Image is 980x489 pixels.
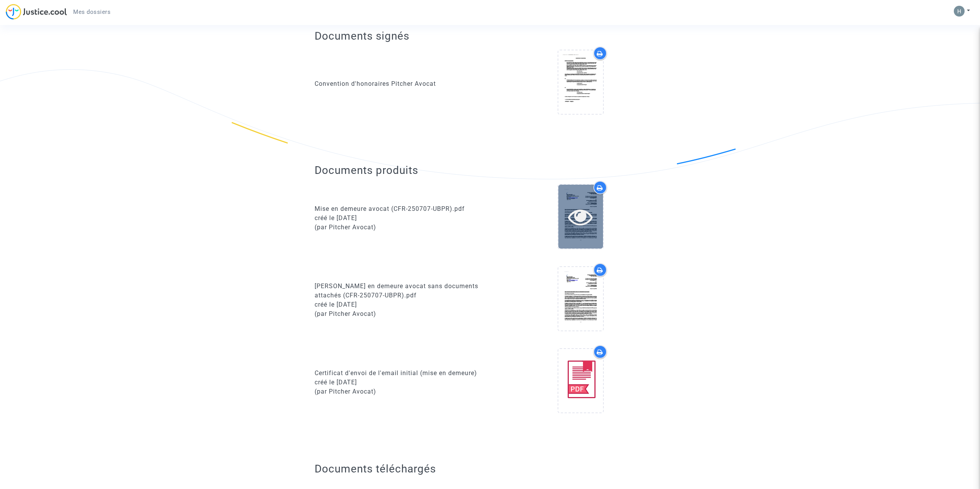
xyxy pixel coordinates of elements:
[315,309,484,319] div: (par Pitcher Avocat)
[315,214,484,223] div: créé le [DATE]
[315,79,484,88] div: Convention d'honoraires Pitcher Avocat
[954,6,965,17] img: ACg8ocIHPG7rduQeFRjIEpURtSa95N_LO2YH968I9IjeINTQYKN_pmF4=s96-c
[315,369,484,378] div: Certificat d'envoi de l'email initial (mise en demeure)
[6,4,67,20] img: jc-logo.svg
[315,378,484,387] div: créé le [DATE]
[73,8,111,15] span: Mes dossiers
[315,387,484,396] div: (par Pitcher Avocat)
[315,462,665,476] h2: Documents téléchargés
[315,223,484,232] div: (par Pitcher Avocat)
[315,29,409,43] h2: Documents signés
[67,6,117,18] a: Mes dossiers
[315,204,484,214] div: Mise en demeure avocat (CFR-250707-UBPR).pdf
[315,282,484,300] div: [PERSON_NAME] en demeure avocat sans documents attachés (CFR-250707-UBPR).pdf
[315,164,665,177] h2: Documents produits
[315,300,484,309] div: créé le [DATE]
